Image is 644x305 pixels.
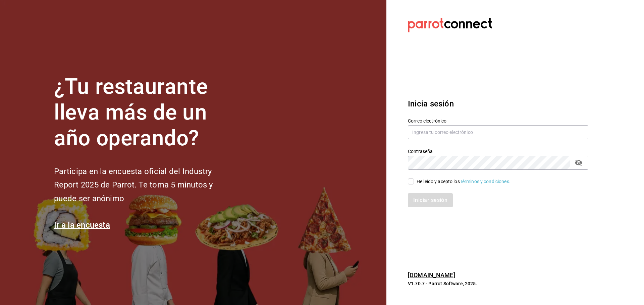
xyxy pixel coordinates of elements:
[408,98,588,110] h3: Inicia sesión
[408,280,588,287] p: V1.70.7 - Parrot Software, 2025.
[408,125,588,139] input: Ingresa tu correo electrónico
[54,220,110,230] a: Ir a la encuesta
[460,179,511,184] a: Términos y condiciones.
[417,178,511,185] div: He leído y acepto los
[573,157,584,168] button: passwordField
[408,272,455,279] a: [DOMAIN_NAME]
[408,149,588,154] label: Contraseña
[54,165,235,206] h2: Participa en la encuesta oficial del Industry Report 2025 de Parrot. Te toma 5 minutos y puede se...
[54,74,235,151] h1: ¿Tu restaurante lleva más de un año operando?
[408,119,588,123] label: Correo electrónico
